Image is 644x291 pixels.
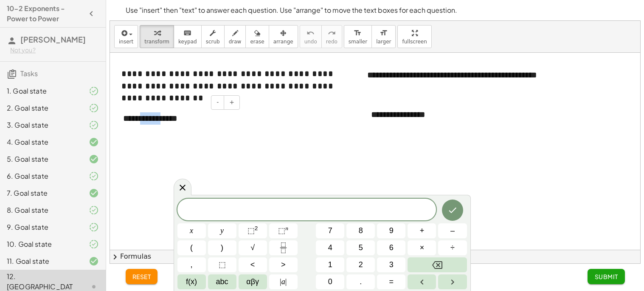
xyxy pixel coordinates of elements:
[7,205,75,215] div: 8. Goal state
[89,222,99,232] i: Task finished and part of it marked as correct.
[7,256,75,266] div: 11. Goal state
[89,137,99,147] i: Task finished and correct.
[110,252,120,262] span: chevron_right
[132,273,151,280] span: reset
[376,39,391,45] span: larger
[89,171,99,181] i: Task finished and part of it marked as correct.
[89,103,99,113] i: Task finished and part of it marked as correct.
[89,154,99,164] i: Task finished and correct.
[239,257,267,272] button: Less than
[304,39,317,45] span: undo
[300,25,322,48] button: undoundo
[255,225,258,231] sup: 2
[438,223,467,238] button: Minus
[126,269,158,284] button: reset
[229,99,234,106] span: +
[316,257,344,272] button: 1
[7,103,75,113] div: 2. Goal state
[177,240,206,255] button: (
[174,25,202,48] button: keyboardkeypad
[281,259,286,271] span: >
[208,240,236,255] button: )
[89,205,99,215] i: Task finished and part of it marked as correct.
[316,274,344,289] button: 0
[208,257,236,272] button: Placeholder
[408,240,436,255] button: Times
[20,34,86,44] span: [PERSON_NAME]
[89,120,99,130] i: Task finished and part of it marked as correct.
[321,25,342,48] button: redoredo
[206,39,220,45] span: scrub
[7,171,75,181] div: 6. Goal state
[280,276,287,288] span: a
[114,25,138,48] button: insert
[389,225,394,237] span: 9
[328,242,332,254] span: 4
[201,25,225,48] button: scrub
[389,259,394,271] span: 3
[360,276,362,288] span: .
[229,39,242,45] span: draw
[377,240,405,255] button: 6
[7,3,84,24] h4: 10-2 Exponents - Power to Power
[346,223,375,238] button: 8
[269,223,298,238] button: Superscript
[377,257,405,272] button: 3
[250,242,255,254] span: √
[190,225,193,237] span: x
[250,259,255,271] span: <
[208,223,236,238] button: y
[316,223,344,238] button: 7
[402,39,427,45] span: fullscreen
[224,95,240,110] button: +
[211,95,224,110] button: -
[186,276,197,288] span: f(x)
[307,28,315,38] i: undo
[250,39,264,45] span: erase
[420,242,425,254] span: ×
[239,240,267,255] button: Square root
[89,188,99,198] i: Task finished and correct.
[273,39,293,45] span: arrange
[359,242,363,254] span: 5
[269,274,298,289] button: Absolute value
[178,39,197,45] span: keypad
[377,223,405,238] button: 9
[450,225,455,237] span: –
[110,250,640,263] button: chevron_rightFormulas
[89,239,99,249] i: Task finished and part of it marked as correct.
[377,274,405,289] button: Equals
[450,242,455,254] span: ÷
[7,154,75,164] div: 5. Goal state
[208,274,236,289] button: Alphabet
[438,240,467,255] button: Divide
[269,257,298,272] button: Greater than
[217,99,219,106] span: -
[328,276,332,288] span: 0
[442,200,463,221] button: Done
[269,25,298,48] button: arrange
[346,257,375,272] button: 2
[119,39,133,45] span: insert
[346,274,375,289] button: .
[269,240,298,255] button: Fraction
[316,240,344,255] button: 4
[7,86,75,96] div: 1. Goal state
[10,46,99,54] div: Not you?
[224,25,246,48] button: draw
[285,225,288,231] sup: n
[239,223,267,238] button: Squared
[408,223,436,238] button: Plus
[408,274,436,289] button: Left arrow
[438,274,467,289] button: Right arrow
[408,257,467,272] button: Backspace
[389,276,394,288] span: =
[344,25,372,48] button: format_sizesmaller
[278,226,285,235] span: ⬚
[359,225,363,237] span: 8
[397,25,431,48] button: fullscreen
[349,39,367,45] span: smaller
[346,240,375,255] button: 5
[20,69,38,78] span: Tasks
[177,274,206,289] button: Functions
